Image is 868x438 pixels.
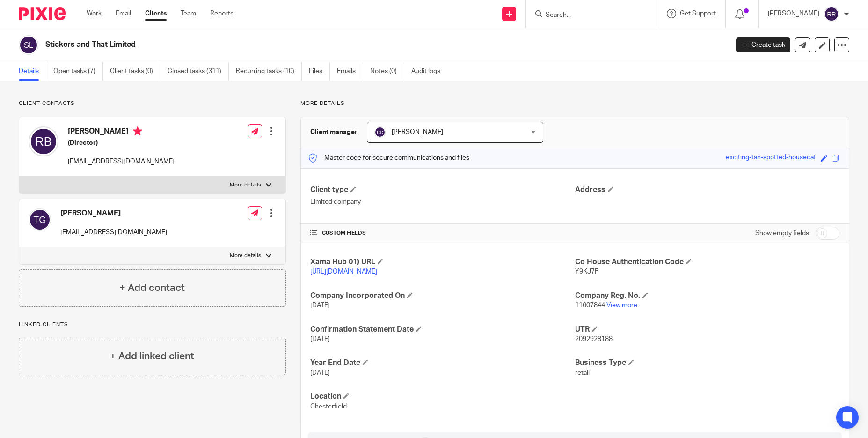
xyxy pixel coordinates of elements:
[181,9,196,18] a: Team
[19,35,38,55] img: svg%3E
[310,336,330,342] span: [DATE]
[110,62,160,81] a: Client tasks (0)
[29,126,58,156] img: svg%3E
[310,325,575,334] h4: Confirmation Statement Date
[411,62,447,81] a: Audit logs
[145,9,167,18] a: Clients
[60,208,167,218] h4: [PERSON_NAME]
[119,281,185,295] h4: + Add contact
[310,370,330,376] span: [DATE]
[60,228,167,237] p: [EMAIL_ADDRESS][DOMAIN_NAME]
[310,185,575,195] h4: Client type
[19,62,46,81] a: Details
[337,62,363,81] a: Emails
[87,9,102,18] a: Work
[575,291,839,301] h4: Company Reg. No.
[300,100,849,107] p: More details
[110,349,194,364] h4: + Add linked client
[53,62,103,81] a: Open tasks (7)
[236,62,302,81] a: Recurring tasks (10)
[680,10,716,17] span: Get Support
[575,358,839,368] h4: Business Type
[68,157,175,166] p: [EMAIL_ADDRESS][DOMAIN_NAME]
[310,403,347,410] span: Chesterfield
[392,129,443,135] span: [PERSON_NAME]
[575,302,605,309] span: 11607844
[309,62,330,81] a: Files
[168,62,229,81] a: Closed tasks (311)
[310,302,330,309] span: [DATE]
[310,392,575,401] h4: Location
[726,153,816,163] div: exciting-tan-spotted-housecat
[230,252,261,260] p: More details
[308,153,469,163] p: Master code for secure communications and files
[575,370,590,376] span: retail
[310,127,357,137] h3: Client manager
[575,325,839,334] h4: UTR
[575,257,839,267] h4: Co House Authentication Code
[133,126,142,136] i: Primary
[545,11,629,20] input: Search
[310,197,575,207] p: Limited company
[68,126,175,138] h4: [PERSON_NAME]
[68,138,175,148] h5: (Director)
[45,40,587,50] h2: Stickers and That Limited
[19,7,66,20] img: Pixie
[116,9,131,18] a: Email
[19,321,286,328] p: Linked clients
[370,62,404,81] a: Notes (0)
[755,229,809,238] label: Show empty fields
[29,208,51,231] img: svg%3E
[310,268,377,275] a: [URL][DOMAIN_NAME]
[310,257,575,267] h4: Xama Hub 01) URL
[824,7,839,22] img: svg%3E
[575,268,598,275] span: Y9KJ7F
[374,126,386,138] img: svg%3E
[310,291,575,301] h4: Company Incorporated On
[736,37,790,52] a: Create task
[310,230,575,237] h4: CUSTOM FIELDS
[768,9,819,18] p: [PERSON_NAME]
[230,181,261,189] p: More details
[575,185,839,195] h4: Address
[310,358,575,368] h4: Year End Date
[575,336,613,342] span: 2092928188
[19,100,286,107] p: Client contacts
[606,302,637,309] a: View more
[210,9,233,18] a: Reports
